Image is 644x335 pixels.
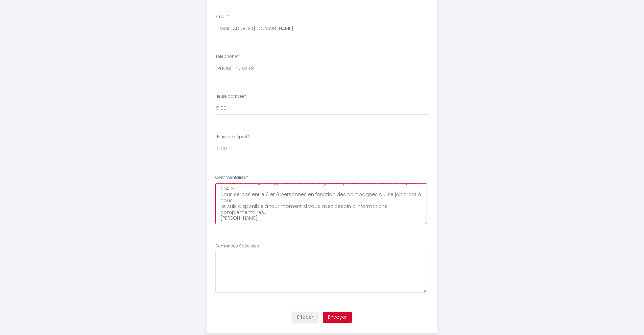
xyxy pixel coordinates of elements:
[215,14,229,20] label: Email
[292,312,318,323] button: Effacer
[215,174,248,181] label: Commentaires
[215,93,246,100] label: Heure d'arrivée
[215,53,239,60] label: Téléphone
[215,243,259,249] label: Demandes Spéciales
[215,134,249,140] label: Heure de départ
[323,312,352,323] button: Envoyer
